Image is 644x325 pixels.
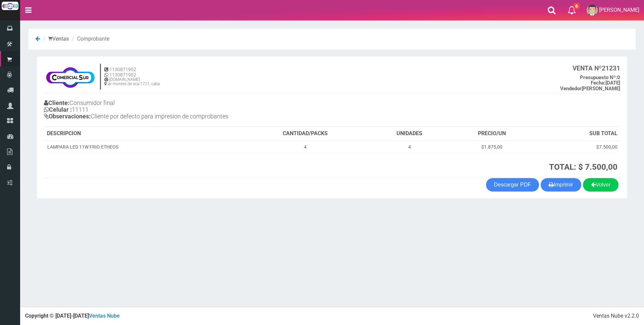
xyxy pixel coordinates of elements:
a: Descargar PDF [486,178,539,192]
a: Ventas Nube [89,313,120,319]
span: 6 [574,3,580,9]
img: f695dc5f3a855ddc19300c990e0c55a2.jpg [44,63,97,90]
b: [DATE] [591,80,620,86]
th: SUB TOTAL [534,127,620,141]
div: Ventas Nube v2.2.0 [593,312,639,320]
th: PRECIO/UN [449,127,534,141]
img: User Image [587,5,598,16]
a: Volver [583,178,619,192]
th: UNIDADES [370,127,449,141]
span: [PERSON_NAME] [599,7,639,13]
button: Imprimir [541,178,581,192]
strong: Presupuesto Nº: [580,74,617,80]
td: LAMPARA LED 11W FRIO ETHEOS [44,141,241,153]
h4: Consumidor final 11111 Cliente por defecto para impresion de comprobantes [44,98,332,123]
li: Ventas [41,35,69,43]
b: Celular : [44,106,72,113]
b: Cliente: [44,99,69,106]
b: 0 [580,74,620,80]
strong: Fecha: [591,80,605,86]
b: [PERSON_NAME] [560,86,620,92]
strong: VENTA Nº [573,64,602,72]
td: $7.500,00 [534,141,620,153]
th: DESCRIPCION [44,127,241,141]
img: Logo grande [2,2,18,10]
b: Observaciones: [44,113,91,120]
td: 4 [241,141,370,153]
h5: 1130871952 1130871952 [104,67,160,77]
td: $1.875,00 [449,141,534,153]
h6: [DOMAIN_NAME] av montes de oca 1721, caba [104,77,160,86]
th: CANTIDAD/PACKS [241,127,370,141]
b: 21231 [573,64,620,72]
strong: TOTAL: $ 7.500,00 [549,162,618,172]
strong: Copyright © [DATE]-[DATE] [25,313,120,319]
strong: Vendedor [560,86,582,92]
td: 4 [370,141,449,153]
li: Comprobante [70,35,109,43]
